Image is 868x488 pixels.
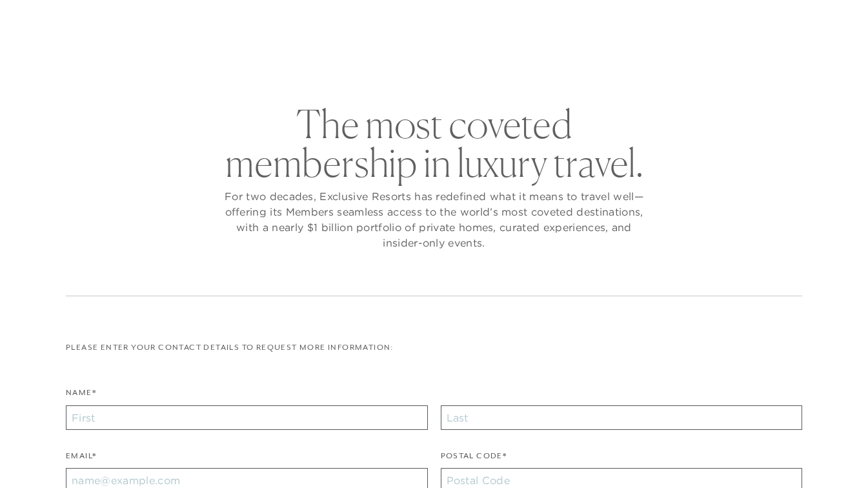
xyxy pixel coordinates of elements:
[286,41,385,79] a: The Collection
[404,41,484,79] a: Membership
[734,14,798,26] a: Member Login
[66,405,427,430] input: First
[441,405,802,430] input: Last
[503,41,582,79] a: Community
[66,387,96,405] label: Name*
[36,14,92,26] a: Get Started
[221,105,647,182] h2: The most coveted membership in luxury travel.
[66,341,802,354] p: Please enter your contact details to request more information:
[441,450,507,469] label: Postal Code*
[221,188,647,250] p: For two decades, Exclusive Resorts has redefined what it means to travel well—offering its Member...
[66,450,96,469] label: Email*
